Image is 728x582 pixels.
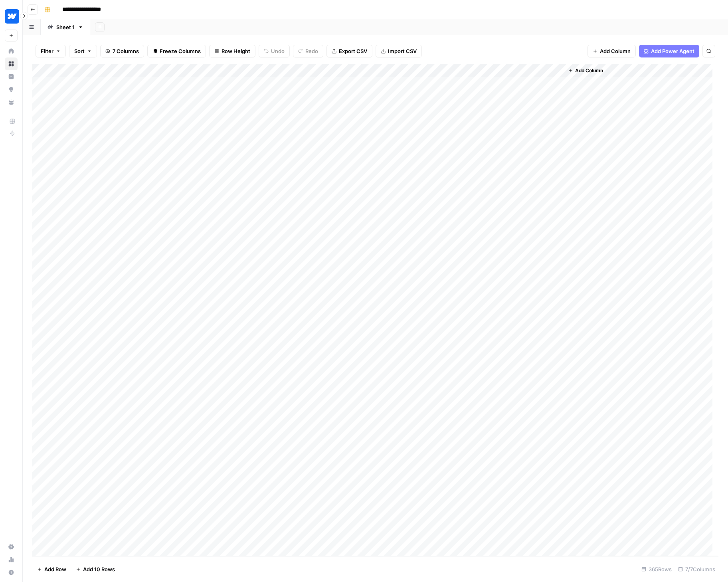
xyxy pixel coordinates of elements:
[271,47,285,55] span: Undo
[71,563,120,576] button: Add 10 Rows
[5,540,18,553] a: Settings
[5,45,18,57] a: Home
[5,96,18,109] a: Your Data
[388,47,417,55] span: Import CSV
[41,47,53,55] span: Filter
[32,563,71,576] button: Add Row
[74,47,85,55] span: Sort
[339,47,367,55] span: Export CSV
[56,23,75,31] div: Sheet 1
[293,45,323,57] button: Redo
[41,19,90,35] a: Sheet 1
[100,45,144,57] button: 7 Columns
[69,45,97,57] button: Sort
[222,47,250,55] span: Row Height
[600,47,631,55] span: Add Column
[44,565,66,573] span: Add Row
[5,83,18,96] a: Opportunities
[565,65,606,76] button: Add Column
[36,45,66,57] button: Filter
[5,9,19,24] img: Webflow Logo
[376,45,422,57] button: Import CSV
[147,45,206,57] button: Freeze Columns
[83,565,115,573] span: Add 10 Rows
[160,47,201,55] span: Freeze Columns
[326,45,372,57] button: Export CSV
[305,47,318,55] span: Redo
[113,47,139,55] span: 7 Columns
[639,45,699,57] button: Add Power Agent
[575,67,603,74] span: Add Column
[5,553,18,566] a: Usage
[5,566,18,579] button: Help + Support
[675,563,718,576] div: 7/7 Columns
[5,57,18,70] a: Browse
[5,70,18,83] a: Insights
[5,6,18,26] button: Workspace: Webflow
[209,45,255,57] button: Row Height
[651,47,694,55] span: Add Power Agent
[638,563,675,576] div: 365 Rows
[259,45,290,57] button: Undo
[588,45,636,57] button: Add Column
